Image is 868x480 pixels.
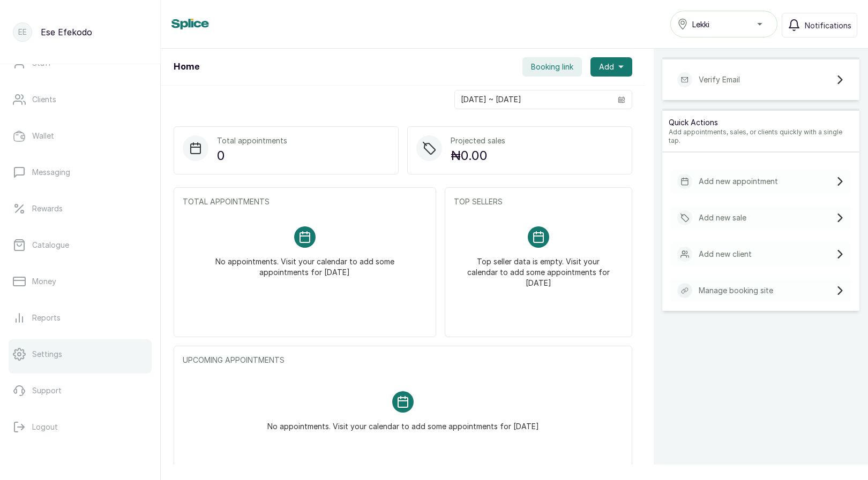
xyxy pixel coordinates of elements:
[32,131,54,141] p: Wallet
[670,11,777,37] button: Lekki
[9,376,152,406] a: Support
[9,339,152,369] a: Settings
[455,90,611,109] input: Select date
[267,413,539,432] p: No appointments. Visit your calendar to add some appointments for [DATE]
[174,60,199,73] h1: Home
[669,117,853,128] p: Quick Actions
[18,27,27,37] p: EE
[32,203,63,214] p: Rewards
[618,96,625,103] svg: calendar
[451,135,505,146] p: Projected sales
[32,240,69,250] p: Catalogue
[599,62,614,72] span: Add
[41,26,92,39] p: Ese Efekodo
[9,412,152,442] button: Logout
[699,285,773,296] p: Manage booking site
[590,57,632,77] button: Add
[9,157,152,187] a: Messaging
[782,13,857,37] button: Notifications
[522,57,582,77] button: Booking link
[805,20,851,31] span: Notifications
[9,303,152,333] a: Reports
[699,176,778,187] p: Add new appointment
[217,135,287,146] p: Total appointments
[669,128,853,145] p: Add appointments, sales, or clients quickly with a single tap.
[32,313,61,323] p: Reports
[9,194,152,224] a: Rewards
[217,146,287,165] p: 0
[32,422,58,432] p: Logout
[692,19,709,30] span: Lekki
[32,94,56,105] p: Clients
[531,62,573,72] span: Booking link
[467,248,610,288] p: Top seller data is empty. Visit your calendar to add some appointments for [DATE]
[699,212,746,223] p: Add new sale
[699,74,740,85] p: Verify Email
[196,248,414,278] p: No appointments. Visit your calendar to add some appointments for [DATE]
[454,196,623,207] p: TOP SELLERS
[9,121,152,151] a: Wallet
[183,355,623,365] p: UPCOMING APPOINTMENTS
[9,85,152,115] a: Clients
[32,276,56,287] p: Money
[32,349,62,360] p: Settings
[699,249,752,260] p: Add new client
[32,385,62,396] p: Support
[183,196,427,207] p: TOTAL APPOINTMENTS
[32,167,70,178] p: Messaging
[9,230,152,260] a: Catalogue
[451,146,505,165] p: ₦0.00
[9,266,152,296] a: Money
